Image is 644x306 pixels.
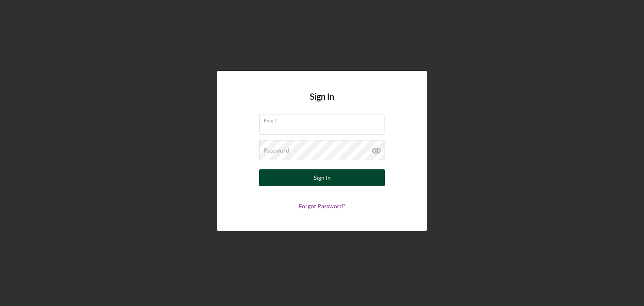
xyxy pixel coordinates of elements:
[264,147,289,154] label: Password
[299,202,345,210] a: Forgot Password?
[310,92,334,114] h4: Sign In
[264,114,384,124] label: Email
[259,169,385,186] button: Sign In
[314,169,331,186] div: Sign In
